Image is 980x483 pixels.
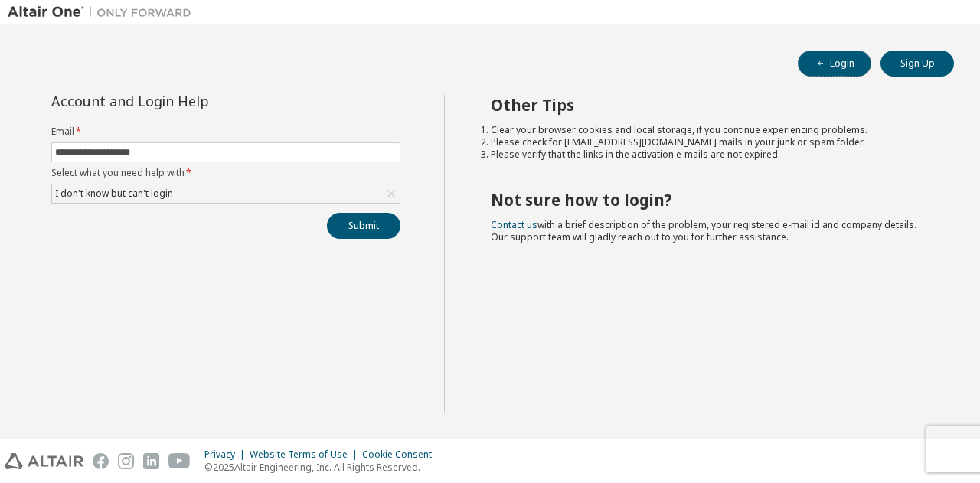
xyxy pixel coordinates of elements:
img: facebook.svg [93,453,109,469]
div: I don't know but can't login [52,184,400,203]
img: altair_logo.svg [5,453,83,469]
li: Please verify that the links in the activation e-mails are not expired. [491,148,927,161]
div: Account and Login Help [51,95,331,107]
h2: Other Tips [491,95,927,115]
div: Cookie Consent [362,449,441,461]
img: linkedin.svg [143,453,159,469]
span: with a brief description of the problem, your registered e-mail id and company details. Our suppo... [491,218,916,243]
img: Altair One [8,5,199,20]
li: Clear your browser cookies and local storage, if you continue experiencing problems. [491,124,927,136]
button: Submit [327,213,400,239]
div: Website Terms of Use [250,449,362,461]
p: © 2025 Altair Engineering, Inc. All Rights Reserved. [204,461,441,474]
h2: Not sure how to login? [491,190,927,210]
label: Email [51,126,400,138]
img: youtube.svg [168,453,191,469]
img: instagram.svg [118,453,134,469]
li: Please check for [EMAIL_ADDRESS][DOMAIN_NAME] mails in your junk or spam folder. [491,136,927,148]
button: Sign Up [880,51,954,77]
label: Select what you need help with [51,167,400,179]
div: Privacy [204,449,250,461]
button: Login [798,51,871,77]
div: I don't know but can't login [53,185,175,202]
a: Contact us [491,218,537,231]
